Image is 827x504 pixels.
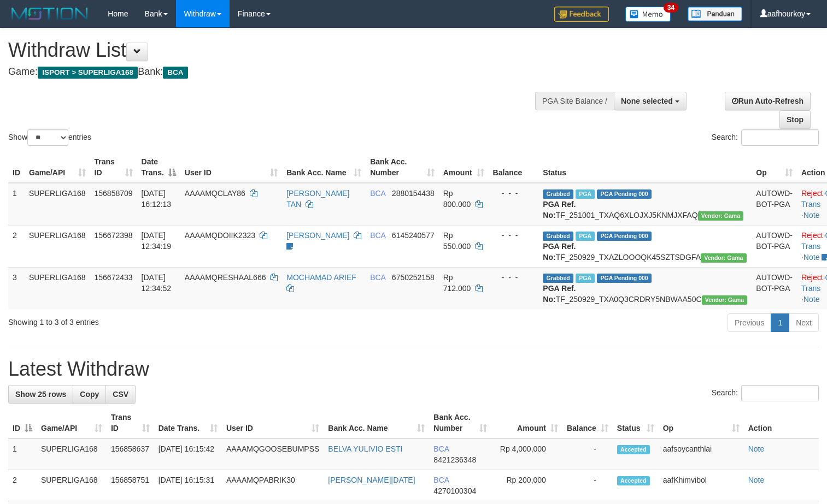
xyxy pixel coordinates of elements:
th: Trans ID: activate to sort column ascending [90,152,137,183]
div: - - - [493,272,535,283]
div: Showing 1 to 3 of 3 entries [8,312,336,328]
span: PGA Pending [597,189,652,199]
a: MOCHAMAD ARIEF [286,273,356,282]
td: Rp 4,000,000 [491,438,562,470]
span: PGA Pending [597,274,652,283]
th: Bank Acc. Name: activate to sort column ascending [324,407,429,438]
span: Marked by aafsoycanthlai [576,189,595,199]
a: Show 25 rows [8,385,73,404]
td: AUTOWD-BOT-PGA [752,183,797,226]
a: Reject [801,189,823,198]
td: AAAAMQGOOSEBUMPSS [222,438,324,470]
h1: Withdraw List [8,39,541,61]
span: Grabbed [543,274,573,283]
th: User ID: activate to sort column ascending [222,407,324,438]
th: Trans ID: activate to sort column ascending [107,407,154,438]
a: Previous [728,313,771,332]
div: - - - [493,230,535,241]
td: - [562,438,613,470]
th: Bank Acc. Number: activate to sort column ascending [366,152,439,183]
a: Reject [801,273,823,282]
td: aafsoycanthlai [659,438,744,470]
input: Search: [741,129,819,146]
a: Note [748,444,765,453]
span: BCA [370,273,385,282]
td: aafKhimvibol [659,470,744,501]
span: AAAAMQRESHAAL666 [185,273,266,282]
th: Date Trans.: activate to sort column descending [137,152,180,183]
img: Feedback.jpg [554,7,609,22]
td: TF_251001_TXAQ6XLOJXJ5KNMJXFAQ [538,183,752,226]
span: Accepted [617,445,650,454]
td: SUPERLIGA168 [25,225,90,267]
span: Copy 2880154438 to clipboard [392,189,435,198]
a: [PERSON_NAME][DATE] [328,476,415,484]
span: [DATE] 12:34:19 [142,231,172,251]
span: CSV [113,390,128,399]
td: 3 [8,267,25,309]
input: Search: [741,385,819,401]
td: AUTOWD-BOT-PGA [752,267,797,309]
th: Balance: activate to sort column ascending [562,407,613,438]
td: 156858637 [107,438,154,470]
span: Vendor URL: https://trx31.1velocity.biz [698,211,744,221]
span: 34 [664,3,678,13]
a: Reject [801,231,823,240]
div: PGA Site Balance / [535,92,614,110]
td: TF_250929_TXA0Q3CRDRY5NBWAA50C [538,267,752,309]
label: Show entries [8,129,91,146]
button: None selected [614,92,687,110]
span: Copy 6750252158 to clipboard [392,273,435,282]
span: BCA [370,189,385,198]
a: Note [803,253,820,262]
th: Game/API: activate to sort column ascending [37,407,107,438]
span: Copy 8421236348 to clipboard [433,455,476,464]
span: Show 25 rows [15,390,66,399]
span: Marked by aafsoycanthlai [576,274,595,283]
td: [DATE] 16:15:31 [154,470,222,501]
a: Next [789,313,819,332]
th: Amount: activate to sort column ascending [439,152,489,183]
th: Bank Acc. Number: activate to sort column ascending [429,407,491,438]
td: 1 [8,183,25,226]
td: SUPERLIGA168 [25,267,90,309]
span: Rp 712.000 [443,273,471,293]
h4: Game: Bank: [8,67,541,78]
span: 156672433 [95,273,133,282]
span: Vendor URL: https://trx31.1velocity.biz [702,295,748,305]
td: TF_250929_TXAZLOOOQK45SZTSDGFA [538,225,752,267]
span: Copy [80,390,99,399]
td: 2 [8,225,25,267]
td: 1 [8,438,37,470]
a: Note [803,211,820,220]
span: Grabbed [543,189,573,199]
span: AAAAMQCLAY86 [185,189,245,198]
th: ID [8,152,25,183]
span: Grabbed [543,232,573,241]
span: Rp 550.000 [443,231,471,251]
span: None selected [621,97,673,105]
a: 1 [771,313,789,332]
th: Bank Acc. Name: activate to sort column ascending [282,152,366,183]
td: Rp 200,000 [491,470,562,501]
a: Run Auto-Refresh [725,92,811,110]
b: PGA Ref. No: [543,242,576,262]
td: - [562,470,613,501]
span: Copy 6145240577 to clipboard [392,231,435,240]
span: ISPORT > SUPERLIGA168 [38,67,138,79]
span: [DATE] 12:34:52 [142,273,172,293]
span: [DATE] 16:12:13 [142,189,172,209]
span: Copy 4270100304 to clipboard [433,487,476,495]
th: Balance [489,152,539,183]
th: Action [744,407,819,438]
th: Status [538,152,752,183]
td: AAAAMQPABRIK30 [222,470,324,501]
span: BCA [433,476,449,484]
span: 156858709 [95,189,133,198]
span: Rp 800.000 [443,189,471,209]
th: Op: activate to sort column ascending [659,407,744,438]
span: BCA [163,67,187,79]
select: Showentries [27,129,68,146]
a: Note [748,476,765,484]
span: BCA [370,231,385,240]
